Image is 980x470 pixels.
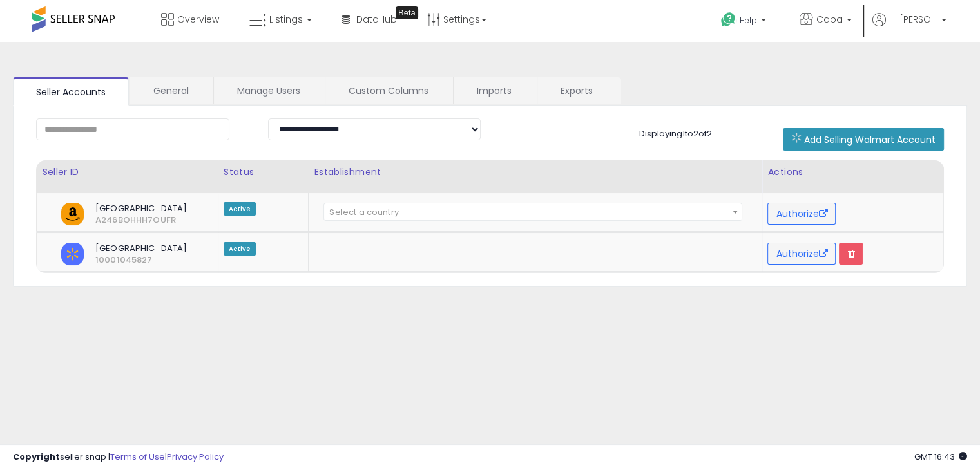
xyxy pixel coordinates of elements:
[86,254,105,266] span: 10001045827
[767,165,938,179] div: Actions
[872,13,946,42] a: Hi [PERSON_NAME]
[130,77,212,104] a: General
[740,15,757,26] span: Help
[720,12,736,28] i: Get Help
[86,214,105,226] span: A246BOHHH7OUFR
[639,127,712,140] span: Displaying 1 to 2 of 2
[454,77,535,104] a: Imports
[224,242,256,256] span: Active
[61,243,84,265] img: walmart.png
[110,451,165,463] a: Terms of Use
[13,451,60,463] strong: Copyright
[783,128,944,151] button: Add Selling Walmart Account
[711,2,779,42] a: Help
[224,165,303,179] div: Status
[314,165,756,179] div: Establishment
[816,13,843,26] span: Caba
[86,203,189,214] span: [GEOGRAPHIC_DATA]
[177,13,219,26] span: Overview
[889,13,937,26] span: Hi [PERSON_NAME]
[356,13,397,26] span: DataHub
[767,203,836,225] button: Authorize
[224,202,256,216] span: Active
[804,133,936,146] span: Add Selling Walmart Account
[13,451,224,464] div: seller snap | |
[914,451,967,463] span: 2025-08-14 16:43 GMT
[86,243,189,254] span: [GEOGRAPHIC_DATA]
[396,6,418,19] div: Tooltip anchor
[325,77,452,104] a: Custom Columns
[767,243,836,265] button: Authorize
[13,77,129,106] a: Seller Accounts
[167,451,224,463] a: Privacy Policy
[42,165,213,179] div: Seller ID
[537,77,620,104] a: Exports
[329,206,398,218] span: Select a country
[214,77,323,104] a: Manage Users
[269,13,303,26] span: Listings
[61,203,84,225] img: amazon.png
